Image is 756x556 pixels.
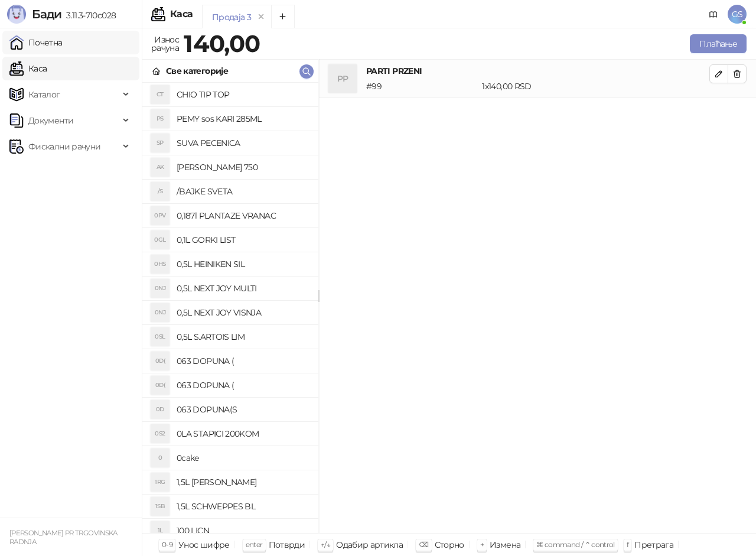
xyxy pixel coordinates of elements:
[177,400,309,419] h4: 063 DOPUNA(S
[151,85,170,104] div: CT
[177,327,309,346] h4: 0,5L S.ARTOIS LIM
[328,64,357,93] div: PP
[177,521,309,540] h4: 100 LICN
[536,540,615,549] span: ⌘ command / ⌃ control
[366,64,709,77] h4: PARTI PRZENI
[336,537,403,552] div: Одабир артикла
[634,537,673,552] div: Претрага
[151,182,170,201] div: /S
[177,182,309,201] h4: /BAJKE SVETA
[149,32,181,56] div: Износ рачуна
[627,540,628,549] span: f
[212,11,251,24] div: Продаја 3
[177,279,309,298] h4: 0,5L NEXT JOY MULTI
[177,158,309,177] h4: [PERSON_NAME] 750
[151,303,170,322] div: 0NJ
[177,206,309,225] h4: 0,187l PLANTAZE VRANAC
[184,29,260,58] strong: 140,00
[151,376,170,395] div: 0D(
[177,134,309,152] h4: SUVA PECENICA
[151,230,170,249] div: 0GL
[151,473,170,492] div: 1RG
[28,83,60,106] span: Каталог
[9,31,63,54] a: Почетна
[253,12,269,22] button: remove
[7,5,26,24] img: Logo
[480,80,712,93] div: 1 x 140,00 RSD
[435,537,464,552] div: Сторно
[177,255,309,274] h4: 0,5L HEINIKEN SIL
[364,80,480,93] div: # 99
[490,537,520,552] div: Измена
[690,34,747,53] button: Плаћање
[246,540,263,549] span: enter
[166,64,228,77] div: Све категорије
[269,537,305,552] div: Потврди
[151,400,170,419] div: 0D
[151,206,170,225] div: 0PV
[151,497,170,516] div: 1SB
[151,521,170,540] div: 1L
[177,473,309,492] h4: 1,5L [PERSON_NAME]
[177,85,309,104] h4: CHIO TIP TOP
[151,134,170,152] div: SP
[177,109,309,128] h4: PEMY sos KARI 285ML
[151,255,170,274] div: 0HS
[142,83,318,533] div: grid
[704,5,723,24] a: Документација
[728,5,747,24] span: GS
[28,109,73,132] span: Документи
[151,158,170,177] div: AK
[177,448,309,467] h4: 0cake
[28,135,100,158] span: Фискални рачуни
[151,352,170,370] div: 0D(
[178,537,230,552] div: Унос шифре
[177,497,309,516] h4: 1,5L SCHWEPPES BL
[61,10,116,21] span: 3.11.3-710c028
[177,376,309,395] h4: 063 DOPUNA (
[151,327,170,346] div: 0SL
[151,424,170,443] div: 0S2
[177,230,309,249] h4: 0,1L GORKI LIST
[9,57,47,80] a: Каса
[419,540,428,549] span: ⌫
[321,540,330,549] span: ↑/↓
[162,540,172,549] span: 0-9
[151,279,170,298] div: 0NJ
[151,109,170,128] div: PS
[177,352,309,370] h4: 063 DOPUNA (
[480,540,484,549] span: +
[177,424,309,443] h4: 0LA STAPICI 200KOM
[151,448,170,467] div: 0
[271,5,295,28] button: Add tab
[170,9,193,19] div: Каса
[9,529,118,546] small: [PERSON_NAME] PR TRGOVINSKA RADNJA
[32,7,61,21] span: Бади
[177,303,309,322] h4: 0,5L NEXT JOY VISNJA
